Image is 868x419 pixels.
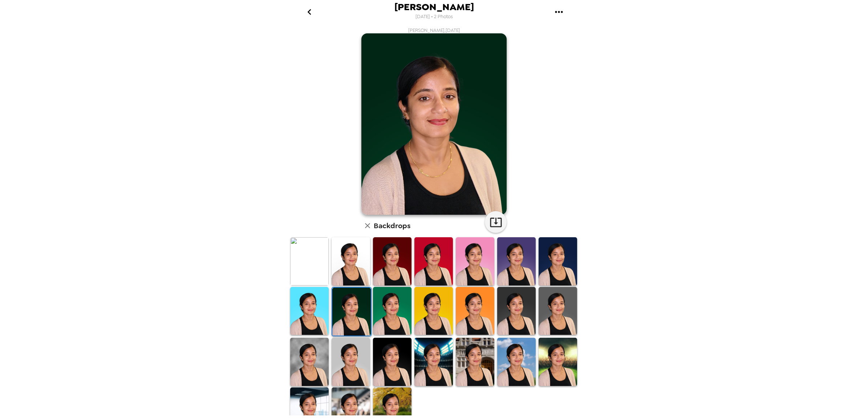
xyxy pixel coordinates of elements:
[408,27,460,33] span: [PERSON_NAME] , [DATE]
[374,220,410,231] h6: Backdrops
[290,237,329,286] img: Original
[394,2,474,12] span: [PERSON_NAME]
[361,33,507,215] img: user
[415,12,453,22] span: [DATE] • 2 Photos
